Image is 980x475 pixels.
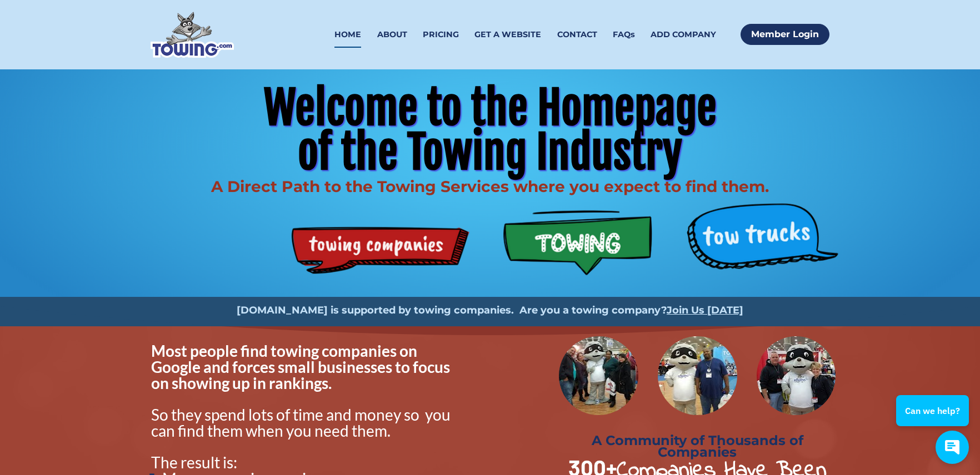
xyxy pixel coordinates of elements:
a: FAQs [613,22,635,48]
span: of the Towing Industry [298,124,682,180]
iframe: Conversations [888,365,980,475]
span: Most people find towing companies on Google and forces small businesses to focus on showing up in... [151,341,453,392]
strong: [DOMAIN_NAME] is supported by towing companies. Are you a towing company? [237,304,667,316]
span: The result is: [151,453,237,472]
span: Welcome to the Homepage [264,80,717,136]
a: ADD COMPANY [651,22,716,48]
a: ABOUT [377,22,407,48]
a: Member Login [741,24,829,45]
a: Join Us [DATE] [667,304,743,316]
a: HOME [334,22,361,48]
img: Towing.com Logo [151,12,234,58]
span: A Direct Path to the Towing Services where you expect to find them. [211,177,769,196]
a: CONTACT [557,22,597,48]
a: GET A WEBSITE [474,22,541,48]
a: PRICING [423,22,459,48]
span: So they spend lots of time and money so you can find them when you need them. [151,405,453,440]
strong: A Community of Thousands of Companies [592,432,807,460]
